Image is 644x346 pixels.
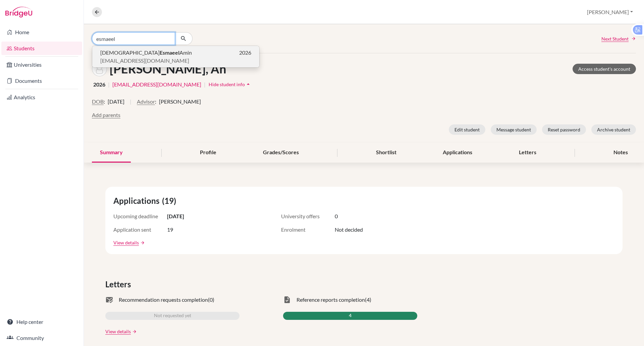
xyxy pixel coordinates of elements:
[542,124,586,135] button: Reset password
[160,49,179,56] b: Esmaeel
[5,7,32,17] img: Bridge-U
[113,195,162,207] span: Applications
[100,49,192,57] span: [DEMOGRAPHIC_DATA] Amin
[139,240,145,245] a: arrow_forward
[167,226,173,234] span: 19
[192,143,224,163] div: Profile
[112,80,201,89] a: [EMAIL_ADDRESS][DOMAIN_NAME]
[154,312,191,320] span: Not requested yet
[105,278,133,290] span: Letters
[204,80,206,89] span: |
[104,98,105,106] span: :
[113,212,167,220] span: Upcoming deadline
[283,296,291,304] span: task
[92,46,259,67] button: [DEMOGRAPHIC_DATA]EsmaeelAmin2026[EMAIL_ADDRESS][DOMAIN_NAME]
[130,98,131,111] span: |
[297,296,365,304] span: Reference reports completion
[335,226,363,234] span: Not decided
[92,98,104,106] button: DOB
[239,49,251,57] span: 2026
[131,329,137,334] a: arrow_forward
[208,79,252,90] button: Hide student infoarrow_drop_up
[281,212,335,220] span: University offers
[1,74,82,88] a: Documents
[601,35,636,42] a: Next Student
[105,296,113,304] span: mark_email_read
[208,296,214,304] span: (0)
[1,91,82,104] a: Analytics
[491,124,537,135] button: Message student
[159,98,201,106] span: [PERSON_NAME]
[92,143,131,163] div: Summary
[449,124,485,135] button: Edit student
[601,35,629,42] span: Next Student
[155,98,156,106] span: :
[1,315,82,329] a: Help center
[119,296,208,304] span: Recommendation requests completion
[1,331,82,345] a: Community
[281,226,335,234] span: Enrolment
[113,239,139,246] a: View details
[93,80,105,89] span: 2026
[573,64,636,74] a: Access student's account
[162,195,179,207] span: (19)
[92,61,107,76] img: An Hoang's avatar
[335,212,338,220] span: 0
[349,312,352,320] span: 4
[100,57,189,65] span: [EMAIL_ADDRESS][DOMAIN_NAME]
[110,62,226,76] h1: [PERSON_NAME], An
[137,98,155,106] button: Advisor
[92,32,175,45] input: Find student by name...
[591,124,636,135] button: Archive student
[511,143,544,163] div: Letters
[605,143,636,163] div: Notes
[368,143,405,163] div: Shortlist
[255,143,307,163] div: Grades/Scores
[209,81,245,87] span: Hide student info
[435,143,480,163] div: Applications
[167,212,184,220] span: [DATE]
[108,98,124,106] span: [DATE]
[1,42,82,55] a: Students
[92,111,120,119] button: Add parents
[108,80,110,89] span: |
[105,328,131,335] a: View details
[584,6,636,18] button: [PERSON_NAME]
[365,296,371,304] span: (4)
[113,226,167,234] span: Application sent
[1,58,82,71] a: Universities
[245,81,252,88] i: arrow_drop_up
[1,25,82,39] a: Home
